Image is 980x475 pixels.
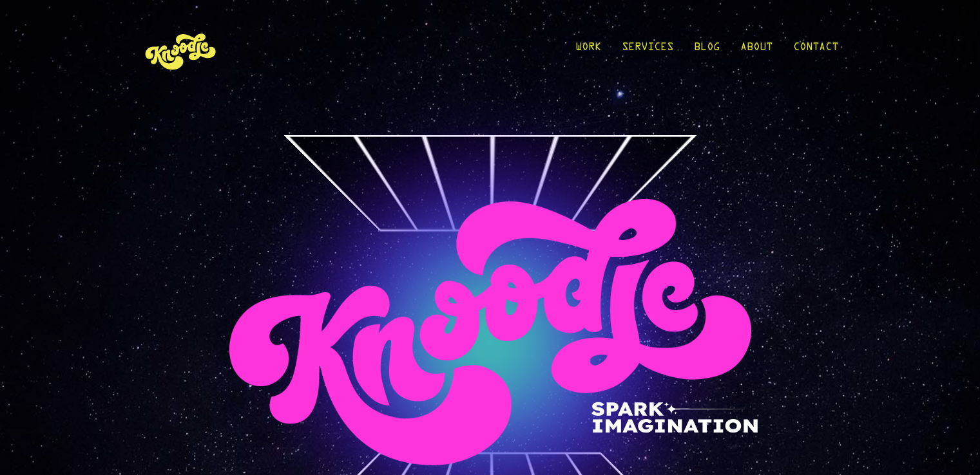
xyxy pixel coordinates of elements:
[793,21,838,80] a: Contact
[142,21,220,80] img: KnoLogo(yellow)
[622,21,673,80] a: Services
[740,21,773,80] a: About
[575,21,601,80] a: Work
[694,21,720,80] a: Blog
